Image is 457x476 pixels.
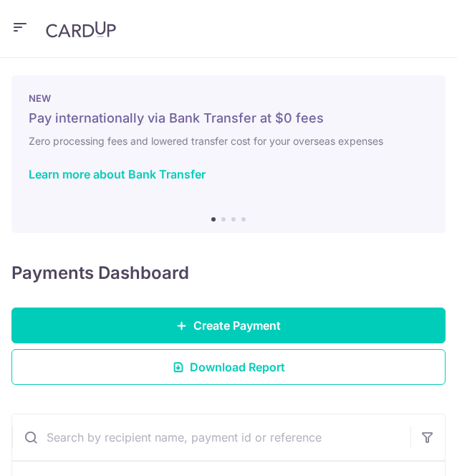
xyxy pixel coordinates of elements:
input: Search by recipient name, payment id or reference [12,414,410,460]
p: NEW [29,92,428,104]
h4: Payments Dashboard [11,262,189,285]
h5: Pay internationally via Bank Transfer at $0 fees [29,110,428,127]
span: Download Report [190,358,285,376]
a: Create Payment [11,308,446,343]
h6: Zero processing fees and lowered transfer cost for your overseas expenses [29,133,428,150]
img: CardUp [46,21,116,38]
a: Download Report [11,349,446,385]
a: Learn more about Bank Transfer [29,167,206,181]
iframe: Opens a widget where you can find more information [365,433,443,469]
span: Create Payment [193,317,281,334]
